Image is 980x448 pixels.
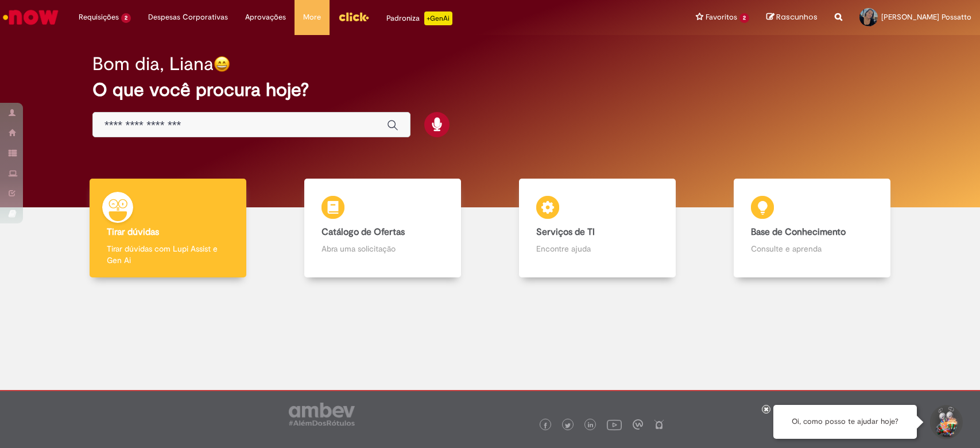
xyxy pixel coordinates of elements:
[245,11,286,23] span: Aprovações
[275,179,490,278] a: Catálogo de Ofertas Abra uma solicitação
[536,226,595,238] b: Serviços de TI
[107,226,159,238] b: Tirar dúvidas
[1,6,60,29] img: ServiceNow
[214,56,230,72] img: happy-face.png
[705,179,920,278] a: Base de Conhecimento Consulte e aprenda
[386,11,452,25] div: Padroniza
[121,13,131,23] span: 2
[751,226,846,238] b: Base de Conhecimento
[633,419,643,430] img: logo_footer_workplace.png
[321,226,405,238] b: Catálogo de Ofertas
[706,11,737,23] span: Favoritos
[424,11,452,25] p: +GenAi
[338,8,369,25] img: click_logo_yellow_360x200.png
[654,419,664,430] img: logo_footer_naosei.png
[92,80,888,100] h2: O que você procura hoje?
[881,12,971,22] span: [PERSON_NAME] Possatto
[588,422,594,429] img: logo_footer_linkedin.png
[766,12,818,23] a: Rascunhos
[776,11,818,22] span: Rascunhos
[148,11,228,23] span: Despesas Corporativas
[303,11,321,23] span: More
[79,11,119,23] span: Requisições
[773,405,917,439] div: Oi, como posso te ajudar hoje?
[739,13,749,23] span: 2
[565,423,571,428] img: logo_footer_twitter.png
[536,243,659,254] p: Encontre ajuda
[107,243,229,266] p: Tirar dúvidas com Lupi Assist e Gen Ai
[490,179,705,278] a: Serviços de TI Encontre ajuda
[928,405,963,439] button: Iniciar Conversa de Suporte
[543,423,548,428] img: logo_footer_facebook.png
[289,403,355,426] img: logo_footer_ambev_rotulo_gray.png
[751,243,873,254] p: Consulte e aprenda
[92,54,214,74] h2: Bom dia, Liana
[60,179,275,278] a: Tirar dúvidas Tirar dúvidas com Lupi Assist e Gen Ai
[607,417,622,432] img: logo_footer_youtube.png
[321,243,444,254] p: Abra uma solicitação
